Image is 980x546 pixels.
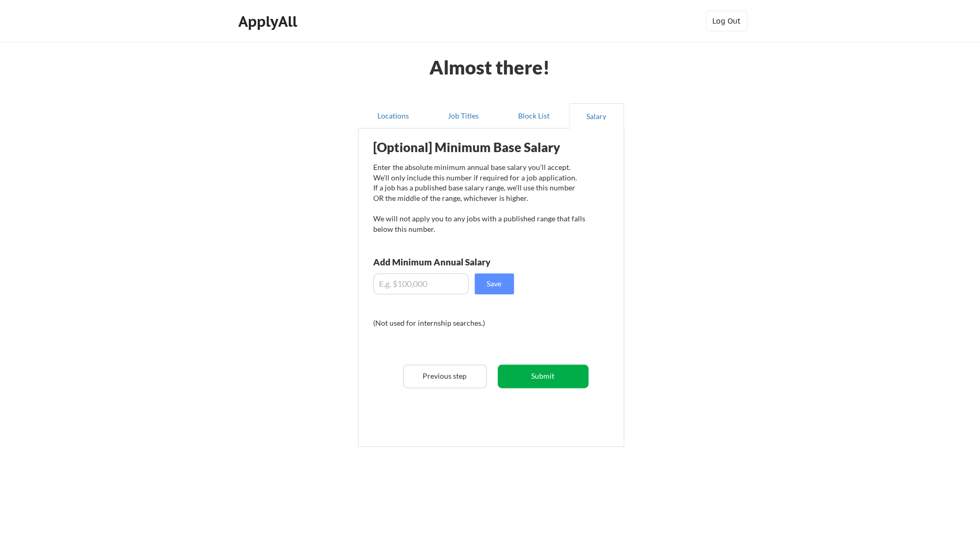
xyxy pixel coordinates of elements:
[403,365,487,388] button: Previous step
[428,103,499,129] button: Job Titles
[498,365,588,388] button: Submit
[373,273,469,294] input: E.g. $100,000
[416,58,563,77] div: Almost there!
[358,103,428,129] button: Locations
[499,103,569,129] button: Block List
[373,141,585,154] div: [Optional] Minimum Base Salary
[373,258,537,266] div: Add Minimum Annual Salary
[569,103,624,129] button: Salary
[238,13,300,30] div: ApplyAll
[373,318,515,328] div: (Not used for internship searches.)
[475,273,514,294] button: Save
[705,10,747,31] button: Log Out
[373,162,585,234] div: Enter the absolute minimum annual base salary you'll accept. We'll only include this number if re...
